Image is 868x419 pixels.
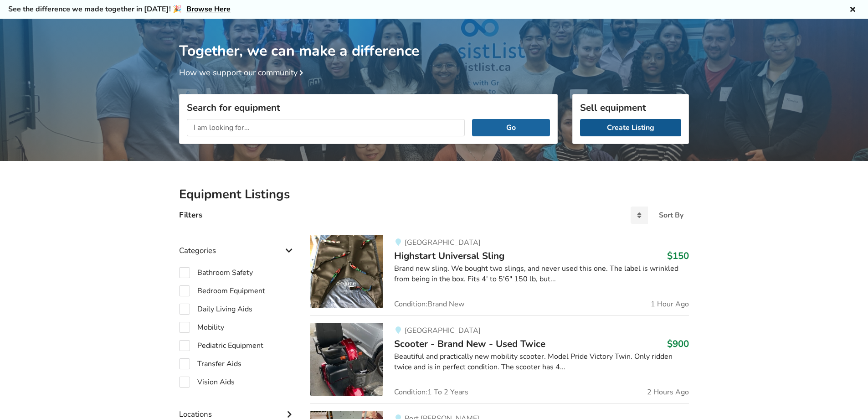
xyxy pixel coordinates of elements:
[667,338,689,350] h3: $900
[179,186,689,202] h2: Equipment Listings
[394,388,468,396] span: Condition: 1 To 2 Years
[405,238,481,248] span: [GEOGRAPHIC_DATA]
[667,250,689,262] h3: $150
[394,264,689,285] div: Brand new sling. We bought two slings, and never used this one. The label is wrinkled from being ...
[310,315,689,403] a: mobility-scooter - brand new - used twice[GEOGRAPHIC_DATA]Scooter - Brand New - Used Twice$900Bea...
[179,210,202,220] h4: Filters
[8,5,231,14] h5: See the difference we made together in [DATE]! 🎉
[187,102,550,114] h3: Search for equipment
[405,326,481,336] span: [GEOGRAPHIC_DATA]
[394,249,504,262] span: Highstart Universal Sling
[394,300,464,308] span: Condition: Brand New
[179,358,241,369] label: Transfer Aids
[179,285,265,296] label: Bedroom Equipment
[310,323,383,396] img: mobility-scooter - brand new - used twice
[659,212,683,219] div: Sort By
[179,19,689,60] h1: Together, we can make a difference
[179,228,296,260] div: Categories
[580,119,681,136] a: Create Listing
[651,300,689,308] span: 1 Hour Ago
[394,352,689,372] div: Beautiful and practically new mobility scooter. Model Pride Victory Twin. Only ridden twice and i...
[472,119,550,136] button: Go
[310,235,689,315] a: transfer aids-highstart universal sling[GEOGRAPHIC_DATA]Highstart Universal Sling$150Brand new sl...
[580,102,681,114] h3: Sell equipment
[310,235,383,308] img: transfer aids-highstart universal sling
[179,67,307,78] a: How we support our community
[186,4,231,14] a: Browse Here
[179,304,252,315] label: Daily Living Aids
[179,267,253,278] label: Bathroom Safety
[394,337,545,350] span: Scooter - Brand New - Used Twice
[179,377,235,388] label: Vision Aids
[179,322,224,333] label: Mobility
[179,340,263,351] label: Pediatric Equipment
[647,388,689,396] span: 2 Hours Ago
[187,119,465,136] input: I am looking for...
